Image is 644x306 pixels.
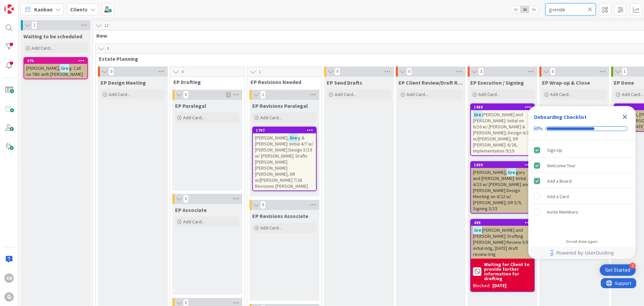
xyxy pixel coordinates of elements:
div: Checklist Container [528,106,636,259]
span: EP Execution / Signing [470,79,524,86]
div: G [4,292,14,302]
span: Add Card... [109,91,130,97]
span: 0 [109,68,114,76]
span: g & [PERSON_NAME]: Initial 4/7 w/ [PERSON_NAME] Design 5/19 w/ [PERSON_NAME]: Drafts [PERSON_NAME... [255,135,313,189]
div: Footer [528,247,636,259]
span: [PERSON_NAME], [255,135,289,141]
span: [PERSON_NAME] and [PERSON_NAME]: Initial on 6/16 w/ [PERSON_NAME] & [PERSON_NAME]; Design 6/26 w/... [473,112,531,154]
span: Waiting to be scheduled [23,33,82,40]
span: 0 [550,68,555,76]
div: Onboarding Checklist [534,113,587,121]
span: [PERSON_NAME], [473,169,507,175]
div: Welcome Tour is complete. [531,158,633,173]
span: 1 [260,91,266,99]
span: gory and [PERSON_NAME]: Initial 4/15 w/ [PERSON_NAME] and [PERSON_NAME] Design Meeting on 4/22 w/... [473,169,530,212]
span: 3x [529,6,538,13]
b: Waiting for Client to provide further information for drafting [484,262,532,281]
div: CN [4,273,14,283]
span: 3 [478,68,484,76]
div: 489Gre[PERSON_NAME] and [PERSON_NAME]: Drafting [PERSON_NAME] Review 5/6 initial mtg, [DATE] draf... [471,220,534,259]
div: 1988 [474,105,534,110]
span: [PERSON_NAME] and [PERSON_NAME]: Drafting [PERSON_NAME] Review 5/6 initial mtg, [DATE] draft revi... [473,227,529,257]
b: Clients [70,6,88,13]
span: Add Card... [622,91,643,97]
mark: Gre [473,226,482,234]
span: EP Design Meeting [101,79,146,86]
span: EP Associate [175,207,207,213]
span: 0 [183,195,189,203]
div: 1797[PERSON_NAME],Greg & [PERSON_NAME]: Initial 4/7 w/ [PERSON_NAME] Design 5/19 w/ [PERSON_NAME]... [253,127,316,190]
div: 1988 [471,104,534,110]
span: EP Wrap-up & Close [542,79,590,86]
span: 1 [32,21,37,29]
div: Add a Card [547,192,569,201]
div: 489 [474,220,534,225]
mark: Gre [289,134,298,141]
img: Visit kanbanzone.com [4,4,14,14]
div: 1797 [256,128,316,133]
div: Open Get Started checklist, remaining modules: 2 [600,264,636,276]
mark: Gre [60,64,69,72]
span: EP Drafting [173,79,236,85]
div: Add a Board [547,177,572,185]
span: Add Card... [260,225,282,231]
span: Add Card... [335,91,356,97]
span: Add Card... [32,45,53,51]
span: 2x [520,6,529,13]
div: 1797 [253,127,316,133]
span: Add Card... [407,91,428,97]
span: 0 [407,68,412,76]
div: Get Started [605,267,630,273]
span: Add Card... [550,91,572,97]
span: 1x [511,6,520,13]
div: Checklist progress: 60% [534,126,630,132]
div: 1809 [474,163,534,167]
div: Invite Members is incomplete. [531,205,633,219]
input: Quick Filter... [545,3,596,15]
div: Close Checklist [620,112,630,122]
span: Kanban [34,5,53,13]
div: Sign Up [547,146,562,154]
span: EP Client Review/Draft Review Meeting [398,79,463,86]
div: 1809[PERSON_NAME],Gregory and [PERSON_NAME]: Initial 4/15 w/ [PERSON_NAME] and [PERSON_NAME] Desi... [471,162,534,213]
span: EP Done [614,79,634,86]
span: Support [14,1,31,9]
mark: Gre [473,111,482,118]
span: 0 [183,91,189,99]
span: 12 [103,21,110,30]
span: EP Paralegal [175,102,206,109]
div: 976 [24,58,87,64]
div: 976 [27,58,87,63]
span: 1 [622,68,627,76]
div: Sign Up is complete. [531,143,633,158]
div: 2 [630,263,636,269]
span: Add Card... [183,115,205,121]
span: EP Revisions Associate [252,213,308,219]
div: Add a Board is complete. [531,174,633,188]
div: Invite Members [547,208,578,216]
span: g: Call on TBD with [PERSON_NAME] [26,65,83,77]
div: 489 [471,220,534,226]
span: Powered by UserGuiding [556,249,614,257]
span: 0 [335,68,340,76]
span: 0 [180,68,185,76]
div: 976[PERSON_NAME],Greg: Call on TBD with [PERSON_NAME] [24,58,87,79]
div: Do not show again [566,239,598,244]
div: Blocked: [473,282,490,289]
span: EP Revisions Paralegal [252,102,308,109]
span: [PERSON_NAME], [26,65,60,71]
span: 1 [257,68,262,76]
div: 1809 [471,162,534,168]
a: Powered by UserGuiding [532,247,632,259]
span: EP Send Drafts [327,79,362,86]
div: 1988Gre[PERSON_NAME] and [PERSON_NAME]: Initial on 6/16 w/ [PERSON_NAME] & [PERSON_NAME]; Design ... [471,104,534,155]
div: Checklist items [528,140,636,234]
div: Add a Card is incomplete. [531,189,633,204]
div: Welcome Tour [547,162,576,170]
span: Add Card... [183,219,205,225]
span: EP Revisions Needed [251,79,313,85]
div: [DATE] [492,282,506,289]
mark: Gre [507,168,516,176]
span: 5 [105,45,111,53]
span: 0 [260,201,266,209]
